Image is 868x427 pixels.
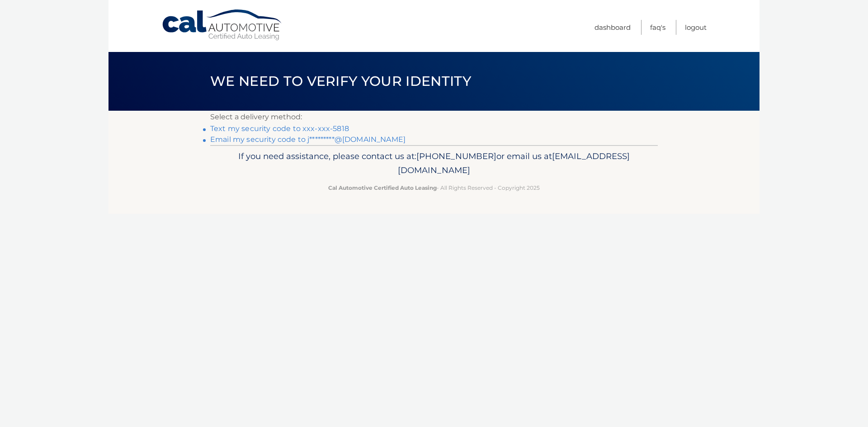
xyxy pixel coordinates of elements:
[210,135,406,144] a: Email my security code to j*********@[DOMAIN_NAME]
[685,20,707,35] a: Logout
[210,73,471,89] span: We need to verify your identity
[650,20,665,35] a: FAQ's
[328,184,437,191] strong: Cal Automotive Certified Auto Leasing
[416,151,496,161] span: [PHONE_NUMBER]
[594,20,631,35] a: Dashboard
[216,183,652,192] p: - All Rights Reserved - Copyright 2025
[210,111,658,123] p: Select a delivery method:
[210,124,349,133] a: Text my security code to xxx-xxx-5818
[161,9,283,41] a: Cal Automotive
[216,149,652,178] p: If you need assistance, please contact us at: or email us at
